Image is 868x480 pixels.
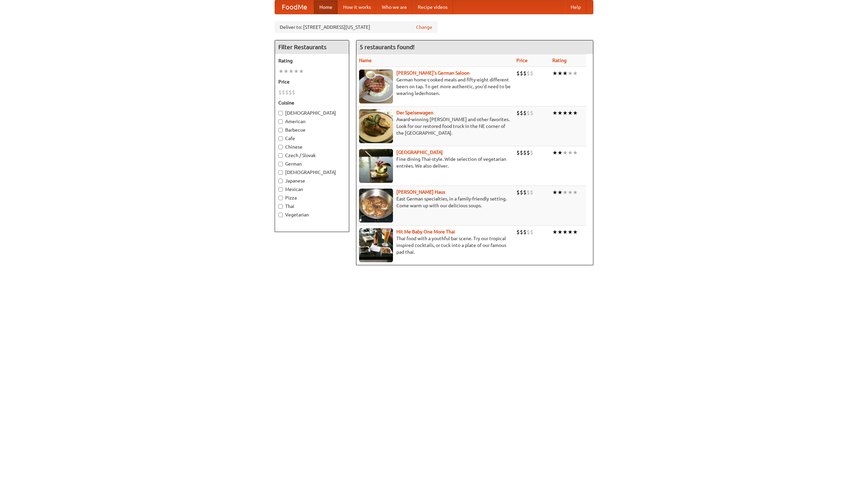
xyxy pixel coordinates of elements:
p: Thai food with a youthful bar scene. Try our tropical inspired cocktails, or tuck into a plate of... [359,235,511,255]
li: ★ [563,70,568,77]
li: ★ [289,68,294,75]
p: East German specialties, in a family-friendly setting. Come warm up with our delicious soups. [359,195,511,209]
li: $ [530,189,533,196]
li: $ [520,189,523,196]
li: ★ [573,189,578,196]
li: $ [516,70,520,77]
div: Deliver to: [STREET_ADDRESS][US_STATE] [275,21,437,33]
a: Der Speisewagen [396,110,433,115]
img: babythai.jpg [359,228,393,262]
li: $ [516,228,520,236]
label: Thai [278,203,346,210]
li: ★ [552,70,557,77]
li: ★ [299,68,304,75]
li: ★ [568,70,573,77]
a: Home [314,0,338,14]
li: ★ [557,109,563,117]
li: ★ [552,189,557,196]
a: [GEOGRAPHIC_DATA] [396,150,443,155]
a: Help [565,0,586,14]
p: Award-winning [PERSON_NAME] and other favorites. Look for our restored food truck in the NE corne... [359,116,511,136]
img: satay.jpg [359,149,393,183]
input: Mexican [278,187,283,192]
input: Chinese [278,145,283,149]
li: ★ [568,189,573,196]
li: $ [516,109,520,117]
li: $ [520,109,523,117]
a: How it works [338,0,376,14]
li: ★ [568,149,573,156]
label: Czech / Slovak [278,152,346,159]
a: Who we are [376,0,412,14]
li: ★ [573,109,578,117]
img: speisewagen.jpg [359,109,393,143]
a: FoodMe [275,0,314,14]
input: German [278,162,283,166]
li: ★ [557,149,563,156]
li: ★ [557,70,563,77]
li: ★ [552,228,557,236]
li: ★ [557,228,563,236]
li: $ [520,228,523,236]
li: $ [520,70,523,77]
input: Pizza [278,196,283,200]
a: Price [516,58,528,63]
a: Change [416,24,432,31]
li: ★ [573,70,578,77]
input: Vegetarian [278,213,283,217]
li: ★ [563,109,568,117]
input: Japanese [278,179,283,183]
img: esthers.jpg [359,70,393,103]
a: [PERSON_NAME]'s German Saloon [396,70,470,76]
li: $ [292,89,295,96]
li: $ [278,89,282,96]
a: Hit Me Baby One More Thai [396,229,455,234]
label: [DEMOGRAPHIC_DATA] [278,110,346,116]
li: $ [520,149,523,156]
h5: Price [278,78,346,85]
li: $ [289,89,292,96]
label: Japanese [278,177,346,184]
li: $ [530,149,533,156]
label: [DEMOGRAPHIC_DATA] [278,169,346,176]
label: Vegetarian [278,211,346,218]
li: ★ [294,68,299,75]
li: $ [530,228,533,236]
a: Recipe videos [412,0,453,14]
li: ★ [563,189,568,196]
input: [DEMOGRAPHIC_DATA] [278,170,283,175]
input: [DEMOGRAPHIC_DATA] [278,111,283,115]
label: Chinese [278,143,346,150]
label: American [278,118,346,125]
li: $ [516,189,520,196]
li: $ [530,70,533,77]
li: $ [282,89,285,96]
li: ★ [557,189,563,196]
li: ★ [552,149,557,156]
a: [PERSON_NAME] Haus [396,189,445,195]
li: ★ [573,228,578,236]
li: $ [516,149,520,156]
input: Czech / Slovak [278,153,283,158]
li: $ [523,189,527,196]
p: German home-cooked meals and fifty-eight different beers on tap. To get more authentic, you'd nee... [359,76,511,97]
h4: Filter Restaurants [275,40,349,54]
h5: Cuisine [278,99,346,106]
li: ★ [563,228,568,236]
li: $ [523,228,527,236]
li: ★ [568,228,573,236]
li: $ [527,70,530,77]
a: Rating [552,58,567,63]
img: kohlhaus.jpg [359,189,393,223]
li: $ [530,109,533,117]
label: German [278,160,346,167]
li: ★ [563,149,568,156]
label: Pizza [278,194,346,201]
label: Barbecue [278,127,346,133]
li: $ [527,228,530,236]
li: ★ [278,68,283,75]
